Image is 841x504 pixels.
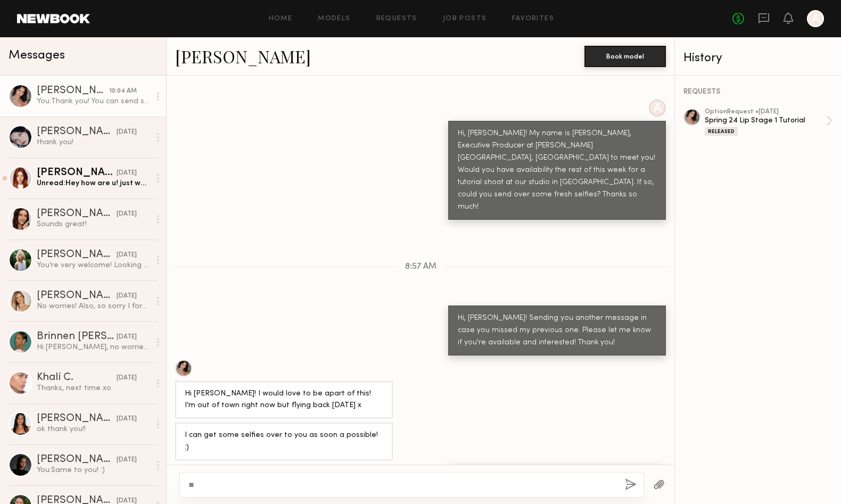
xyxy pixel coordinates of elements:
div: ok thank you!! [37,424,150,434]
div: [PERSON_NAME] [37,127,117,137]
div: [PERSON_NAME] [37,291,117,301]
div: [DATE] [117,127,137,137]
div: REQUESTS [683,88,832,96]
div: [DATE] [117,455,137,465]
div: [DATE] [117,209,137,219]
div: You: Thank you! You can send some selfies just as you are now! We just need to see updated [MEDIC... [37,96,150,106]
div: [PERSON_NAME] [37,455,117,465]
div: 10:04 AM [109,86,137,96]
a: optionRequest •[DATE]Spring 24 Lip Stage 1 TutorialReleased [705,109,832,136]
div: Hi, [PERSON_NAME]! My name is [PERSON_NAME], Executive Producer at [PERSON_NAME][GEOGRAPHIC_DATA]... [458,128,656,213]
a: Book model [584,51,666,60]
div: [PERSON_NAME] [37,209,117,219]
div: Sounds great! [37,219,150,229]
div: History [683,52,832,64]
span: 8:57 AM [405,262,436,271]
a: Job Posts [443,15,487,22]
div: Spring 24 Lip Stage 1 Tutorial [705,115,826,126]
div: You: Same to you! :) [37,465,150,475]
div: [PERSON_NAME] [37,168,117,178]
div: [DATE] [117,332,137,342]
div: [PERSON_NAME] [37,414,117,424]
a: Home [269,15,293,22]
a: A [807,10,824,27]
div: [DATE] [117,373,137,383]
div: [DATE] [117,168,137,178]
div: Unread: Hey how are u! just wanted to reach out and share that I am now an influencer agent at Bo... [37,178,150,188]
div: [PERSON_NAME] [37,250,117,260]
a: Requests [376,15,417,22]
div: Thanks, next time xo [37,383,150,393]
a: Models [318,15,350,22]
div: Hi [PERSON_NAME]! I would love to be apart of this! I’m out of town right now but flying back [DA... [185,388,383,412]
div: thank you! [37,137,150,147]
div: Hi, [PERSON_NAME]! Sending you another message in case you missed my previous one. Please let me ... [458,312,656,349]
div: No worries! Also, so sorry I forgot to respond to the message above. But I would’ve loved to work... [37,301,150,311]
div: Released [705,127,738,136]
div: You’re very welcome! Looking forward to it :) [37,260,150,270]
button: Book model [584,46,666,67]
a: [PERSON_NAME] [175,45,311,68]
div: [DATE] [117,250,137,260]
div: Khalí C. [37,373,117,383]
span: Messages [9,49,65,62]
div: Brinnen [PERSON_NAME] [37,332,117,342]
div: I can get some selfies over to you as soon a possible! :) [185,429,383,454]
div: [DATE] [117,291,137,301]
div: Hi [PERSON_NAME], no worries, thank you! [37,342,150,352]
a: Favorites [512,15,554,22]
div: [DATE] [117,414,137,424]
div: option Request • [DATE] [705,109,826,115]
div: [PERSON_NAME] [37,86,109,96]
